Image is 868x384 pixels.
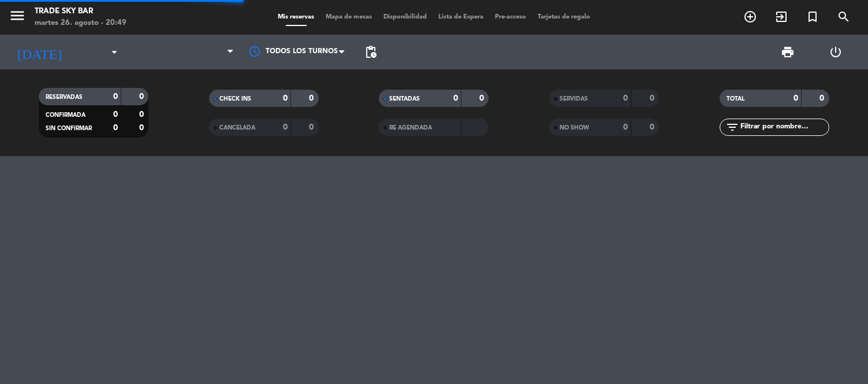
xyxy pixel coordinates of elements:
span: CONFIRMADA [46,112,85,118]
i: menu [9,7,26,24]
span: print [781,45,795,59]
i: turned_in_not [806,10,819,24]
strong: 0 [623,123,628,131]
div: martes 26. agosto - 20:49 [35,17,126,29]
strong: 0 [650,94,657,102]
i: add_circle_outline [743,10,757,24]
i: power_settings_new [829,45,843,59]
input: Filtrar por nombre... [739,121,829,134]
strong: 0 [139,93,146,101]
span: RE AGENDADA [389,125,432,131]
div: LOG OUT [811,35,859,69]
span: Mapa de mesas [320,14,378,20]
span: TOTAL [727,96,744,102]
strong: 0 [309,94,316,102]
strong: 0 [650,123,657,131]
button: menu [9,7,26,28]
strong: 0 [113,93,118,101]
strong: 0 [139,124,146,132]
strong: 0 [139,110,146,119]
span: Tarjetas de regalo [532,14,596,20]
strong: 0 [283,123,288,131]
span: Disponibilidad [378,14,433,20]
span: SIN CONFIRMAR [46,125,92,131]
span: pending_actions [364,45,378,59]
strong: 0 [819,94,826,102]
span: NO SHOW [560,125,589,131]
span: CANCELADA [219,125,255,131]
i: [DATE] [9,39,70,65]
span: Pre-acceso [489,14,532,20]
span: SENTADAS [389,96,420,102]
div: Trade Sky Bar [35,6,126,17]
strong: 0 [479,94,486,102]
i: exit_to_app [774,10,788,24]
i: arrow_drop_down [107,45,121,59]
strong: 0 [309,123,316,131]
strong: 0 [794,94,798,102]
i: search [837,10,851,24]
strong: 0 [623,94,628,102]
strong: 0 [113,110,118,119]
i: filter_list [725,120,739,134]
strong: 0 [283,94,288,102]
span: RESERVADAS [46,94,83,100]
span: CHECK INS [219,96,251,102]
strong: 0 [113,124,118,132]
span: Lista de Espera [433,14,489,20]
strong: 0 [453,94,458,102]
span: Mis reservas [272,14,320,20]
span: SERVIDAS [560,96,588,102]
